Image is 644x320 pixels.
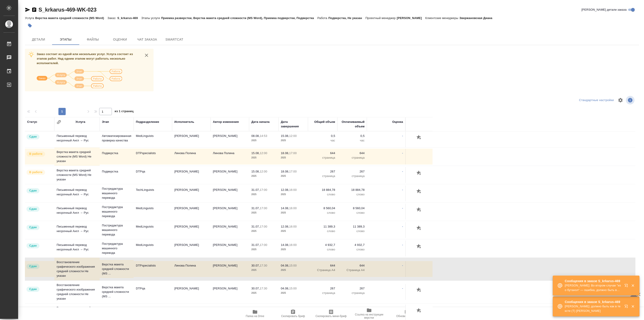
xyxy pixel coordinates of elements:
[388,307,426,320] button: Обновить файлы
[317,16,328,20] p: Работа
[172,222,211,238] td: [PERSON_NAME]
[582,7,627,12] span: [PERSON_NAME] детали заказа
[340,138,365,143] p: час
[402,151,403,155] a: -
[415,224,423,232] button: Добавить оценку
[415,307,423,315] button: Добавить оценку
[251,247,276,252] p: 2025
[340,155,365,160] p: страница
[28,37,49,42] span: Детали
[459,16,496,20] p: Звержановская Диана
[340,151,365,155] p: 644
[134,167,172,183] td: DTPqa
[622,281,632,292] button: Открыть в новой вкладке
[134,261,172,277] td: DTPspecialists
[31,7,37,12] button: Скопировать ссылку
[628,284,637,288] button: Закрыть
[281,287,289,290] p: 04.08,
[134,185,172,201] td: TechLinguists
[315,315,346,318] span: Скопировать мини-бриф
[615,95,626,106] span: Настроить таблицу
[340,211,365,215] p: слово
[251,243,260,247] p: 31.07,
[260,225,267,228] p: 17:00
[310,247,335,252] p: слово
[134,131,172,147] td: MedLinguists
[136,120,159,124] div: Подразделение
[102,307,131,311] p: Подверстка
[310,229,335,233] p: слово
[29,170,42,175] p: В работе
[251,211,276,215] p: 2025
[54,222,100,238] td: Письменный перевод несрочный Англ → Рус
[340,247,365,252] p: слово
[340,243,365,247] p: 4 932,7
[35,16,107,20] p: Верстка макета средней сложности (MS Word)
[29,134,37,139] p: Сдан
[260,151,267,155] p: 12:00
[172,185,211,201] td: [PERSON_NAME]
[310,224,335,229] p: 11 389,3
[38,7,96,13] a: S_krkarus-469-WK-023
[310,307,335,311] p: 66
[310,188,335,192] p: 18 884,78
[402,287,403,290] a: -
[134,222,172,238] td: MedLinguists
[310,243,335,247] p: 4 932,7
[310,192,335,197] p: слово
[628,304,637,308] button: Закрыть
[340,307,365,311] p: 66
[251,151,260,155] p: 15.08,
[29,264,37,269] p: Сдан
[134,240,172,256] td: MedLinguists
[102,151,131,155] p: Подверстка
[402,134,403,138] a: -
[289,170,297,173] p: 17:00
[246,315,264,318] span: Папка на Drive
[281,225,289,228] p: 12.08,
[260,243,267,247] p: 17:00
[102,120,109,124] div: Этап
[172,240,211,256] td: [PERSON_NAME]
[340,268,365,272] p: Страница А4
[260,134,267,138] p: 14:53
[340,174,365,178] p: страница
[281,315,305,318] span: Скопировать бриф
[415,134,423,141] button: Добавить оценку
[310,286,335,291] p: 267
[57,120,61,124] button: Сгруппировать
[340,188,365,192] p: 18 884,78
[415,286,423,294] button: Добавить оценку
[340,192,365,197] p: слово
[211,261,249,277] td: [PERSON_NAME]
[136,37,158,42] span: Чат заказа
[340,286,365,291] p: 267
[251,120,269,124] div: Дата начала
[29,152,42,156] p: В работе
[260,188,267,192] p: 17:00
[289,134,297,138] p: 12:00
[415,243,423,250] button: Добавить оценку
[310,211,335,215] p: слово
[365,16,397,20] p: Проектный менеджер
[102,242,131,255] p: Постредактура машинного перевода
[251,174,276,178] p: 2025
[310,151,335,155] p: 644
[260,264,267,267] p: 17:30
[211,131,249,147] td: [PERSON_NAME]
[565,300,621,304] p: Сообщения в заказе S_krkarus-469
[141,16,161,20] p: Этапы услуги
[236,307,274,320] button: Папка на Drive
[54,166,100,184] td: Верстка макета средней сложности (MS Word) Не указан
[289,151,297,155] p: 17:00
[211,185,249,201] td: [PERSON_NAME]
[251,138,276,143] p: 2025
[310,134,335,138] p: 0,5
[115,109,134,115] span: из 1 страниц
[626,96,635,104] span: Посмотреть информацию
[260,206,267,210] p: 17:00
[281,155,306,160] p: 2025
[134,149,172,165] td: DTPspecialists
[281,120,306,129] div: Дата завершения
[310,155,335,160] p: страница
